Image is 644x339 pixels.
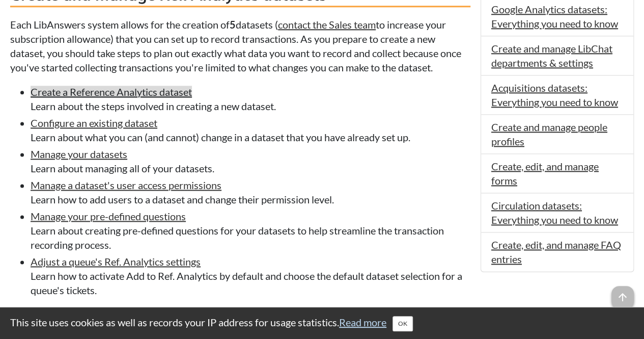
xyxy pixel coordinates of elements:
[230,18,236,31] strong: 5
[31,117,157,129] a: Configure an existing dataset
[31,255,201,268] a: Adjust a queue's Ref. Analytics settings
[31,254,470,297] li: Learn how to activate Add to Ref. Analytics by default and choose the default dataset selection f...
[31,86,192,98] a: Create a Reference Analytics dataset
[10,17,470,74] p: Each LibAnswers system allows for the creation of datasets ( to increase your subscription allowa...
[31,147,470,175] li: Learn about managing all of your datasets.
[491,199,618,226] a: Circulation datasets: Everything you need to know
[393,316,413,331] button: Close
[491,3,618,30] a: Google Analytics datasets: Everything you need to know
[491,239,621,265] a: Create, edit, and manage FAQ entries
[31,178,470,206] li: Learn how to add users to a dataset and change their permission level.
[31,210,186,222] a: Manage your pre-defined questions
[491,160,599,187] a: Create, edit, and manage forms
[491,82,618,108] a: Acquisitions datasets: Everything you need to know
[611,287,634,299] a: arrow_upward
[31,209,470,252] li: Learn about creating pre-defined questions for your datasets to help streamline the transaction r...
[339,316,386,328] a: Read more
[491,42,612,69] a: Create and manage LibChat departments & settings
[611,286,634,308] span: arrow_upward
[31,179,221,191] a: Manage a dataset's user access permissions
[491,121,607,147] a: Create and manage people profiles
[31,116,470,144] li: Learn about what you can (and cannot) change in a dataset that you have already set up.
[31,85,470,113] li: Learn about the steps involved in creating a new dataset.
[278,18,376,31] a: contact the Sales team
[31,148,127,160] a: Manage your datasets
